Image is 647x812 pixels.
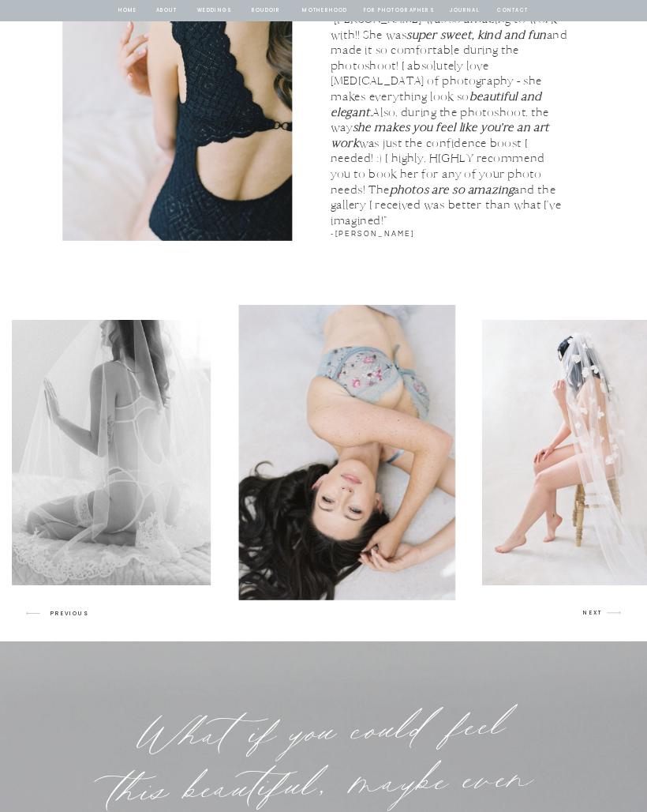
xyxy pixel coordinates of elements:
[331,89,541,118] b: beautiful and elegant.
[155,6,178,16] a: about
[302,6,347,16] a: Motherhood
[196,6,232,16] a: Weddings
[118,6,138,16] a: home
[12,320,211,585] img: black and white photo of woman under bridal veil in a white lingerie set moves hand out in seattl...
[583,608,604,618] p: NEXT
[390,182,514,197] b: photos are so amazing
[50,609,92,618] p: PREVIOUS
[238,305,455,600] img: Woman looks at camera while lying on the floor in floral lingerie a portrait taken by seattle bou...
[251,6,282,16] a: BOUDOIR
[406,28,546,42] b: super sweet, kind and fun
[496,6,530,16] a: contact
[331,120,549,149] b: she makes you feel like you're an art work
[331,12,568,214] p: “[PERSON_NAME] was so amazing to work with!! She was and made it so comfortable during the photos...
[364,6,434,16] a: for photographers
[448,6,481,16] a: journal
[331,229,457,241] h3: -[PERSON_NAME]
